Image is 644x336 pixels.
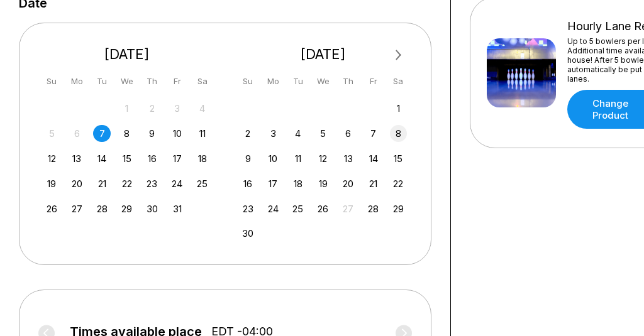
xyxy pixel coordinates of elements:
[169,150,186,167] div: Choose Friday, October 17th, 2025
[169,73,186,90] div: Fr
[340,175,357,192] div: Choose Thursday, November 20th, 2025
[143,200,160,217] div: Choose Thursday, October 30th, 2025
[43,200,60,217] div: Choose Sunday, October 26th, 2025
[365,200,382,217] div: Choose Friday, November 28th, 2025
[169,100,186,117] div: Not available Friday, October 3rd, 2025
[289,73,306,90] div: Tu
[289,150,306,167] div: Choose Tuesday, November 11th, 2025
[93,200,110,217] div: Choose Tuesday, October 28th, 2025
[289,175,306,192] div: Choose Tuesday, November 18th, 2025
[365,150,382,167] div: Choose Friday, November 14th, 2025
[240,150,257,167] div: Choose Sunday, November 9th, 2025
[390,200,407,217] div: Choose Saturday, November 29th, 2025
[365,175,382,192] div: Choose Friday, November 21st, 2025
[143,125,160,142] div: Choose Thursday, October 9th, 2025
[389,45,409,65] button: Next Month
[69,125,86,142] div: Not available Monday, October 6th, 2025
[340,150,357,167] div: Choose Thursday, November 13th, 2025
[240,125,257,142] div: Choose Sunday, November 2nd, 2025
[264,150,281,167] div: Choose Monday, November 10th, 2025
[264,73,281,90] div: Mo
[143,73,160,90] div: Th
[118,200,135,217] div: Choose Wednesday, October 29th, 2025
[118,175,135,192] div: Choose Wednesday, October 22nd, 2025
[314,150,331,167] div: Choose Wednesday, November 12th, 2025
[240,200,257,217] div: Choose Sunday, November 23rd, 2025
[390,150,407,167] div: Choose Saturday, November 15th, 2025
[93,73,110,90] div: Tu
[143,175,160,192] div: Choose Thursday, October 23rd, 2025
[240,175,257,192] div: Choose Sunday, November 16th, 2025
[42,99,213,217] div: month 2025-10
[43,150,60,167] div: Choose Sunday, October 12th, 2025
[69,73,86,90] div: Mo
[194,175,211,192] div: Choose Saturday, October 25th, 2025
[390,100,407,117] div: Choose Saturday, November 1st, 2025
[43,125,60,142] div: Not available Sunday, October 5th, 2025
[38,46,216,63] div: [DATE]
[314,200,331,217] div: Choose Wednesday, November 26th, 2025
[194,73,211,90] div: Sa
[194,150,211,167] div: Choose Saturday, October 18th, 2025
[390,175,407,192] div: Choose Saturday, November 22nd, 2025
[69,200,86,217] div: Choose Monday, October 27th, 2025
[314,175,331,192] div: Choose Wednesday, November 19th, 2025
[143,100,160,117] div: Not available Thursday, October 2nd, 2025
[314,125,331,142] div: Choose Wednesday, November 5th, 2025
[340,200,357,217] div: Not available Thursday, November 27th, 2025
[118,100,135,117] div: Not available Wednesday, October 1st, 2025
[93,175,110,192] div: Choose Tuesday, October 21st, 2025
[93,125,110,142] div: Choose Tuesday, October 7th, 2025
[365,125,382,142] div: Choose Friday, November 7th, 2025
[194,100,211,117] div: Not available Saturday, October 4th, 2025
[143,150,160,167] div: Choose Thursday, October 16th, 2025
[340,73,357,90] div: Th
[340,125,357,142] div: Choose Thursday, November 6th, 2025
[93,150,110,167] div: Choose Tuesday, October 14th, 2025
[194,125,211,142] div: Choose Saturday, October 11th, 2025
[240,73,257,90] div: Su
[240,225,257,242] div: Choose Sunday, November 30th, 2025
[43,73,60,90] div: Su
[118,125,135,142] div: Choose Wednesday, October 8th, 2025
[118,150,135,167] div: Choose Wednesday, October 15th, 2025
[69,150,86,167] div: Choose Monday, October 13th, 2025
[264,200,281,217] div: Choose Monday, November 24th, 2025
[264,175,281,192] div: Choose Monday, November 17th, 2025
[289,200,306,217] div: Choose Tuesday, November 25th, 2025
[487,38,556,107] img: Hourly Lane Rental
[238,99,409,242] div: month 2025-11
[390,73,407,90] div: Sa
[118,73,135,90] div: We
[169,125,186,142] div: Choose Friday, October 10th, 2025
[235,46,412,63] div: [DATE]
[169,175,186,192] div: Choose Friday, October 24th, 2025
[169,200,186,217] div: Choose Friday, October 31st, 2025
[390,125,407,142] div: Choose Saturday, November 8th, 2025
[365,73,382,90] div: Fr
[314,73,331,90] div: We
[43,175,60,192] div: Choose Sunday, October 19th, 2025
[289,125,306,142] div: Choose Tuesday, November 4th, 2025
[69,175,86,192] div: Choose Monday, October 20th, 2025
[264,125,281,142] div: Choose Monday, November 3rd, 2025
